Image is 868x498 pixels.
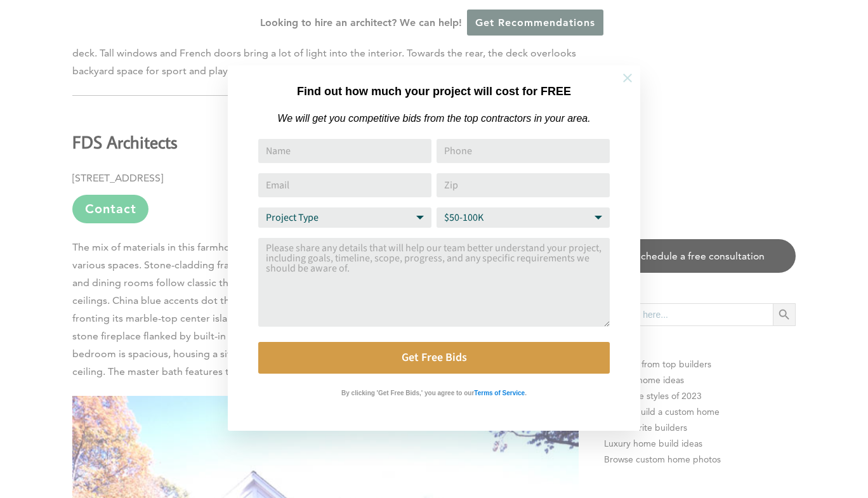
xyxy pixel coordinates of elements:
button: Get Free Bids [258,342,610,374]
button: Close [605,56,650,100]
textarea: Comment or Message [258,238,610,327]
input: Name [258,139,431,163]
a: Terms of Service [474,386,525,397]
input: Phone [437,139,610,163]
em: We will get you competitive bids from the top contractors in your area. [277,113,590,124]
strong: Find out how much your project will cost for FREE [297,85,571,98]
strong: By clicking 'Get Free Bids,' you agree to our [341,390,474,396]
select: Budget Range [437,207,610,228]
input: Email Address [258,173,431,197]
select: Project Type [258,207,431,228]
strong: . [525,390,527,396]
input: Zip [437,173,610,197]
strong: Terms of Service [474,390,525,396]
